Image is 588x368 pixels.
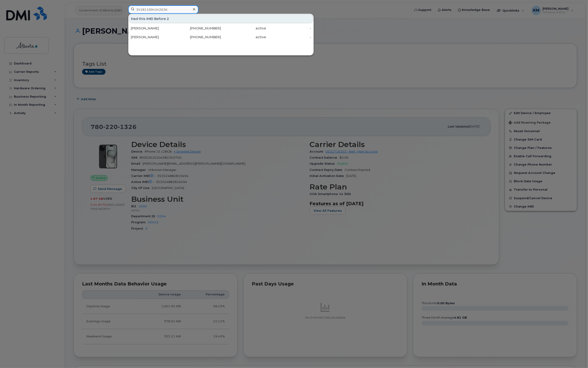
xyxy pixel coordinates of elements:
[221,26,266,31] div: active
[167,16,169,21] span: 2
[129,33,313,41] a: [PERSON_NAME][PHONE_NUMBER]active-
[129,14,313,23] div: Had this IMEI Before
[176,26,221,31] div: [PHONE_NUMBER]
[266,35,311,39] div: -
[176,35,221,39] div: [PHONE_NUMBER]
[131,26,176,31] div: [PERSON_NAME]
[266,26,311,31] div: -
[129,24,313,32] a: [PERSON_NAME][PHONE_NUMBER]active-
[221,35,266,39] div: active
[131,35,176,39] div: [PERSON_NAME]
